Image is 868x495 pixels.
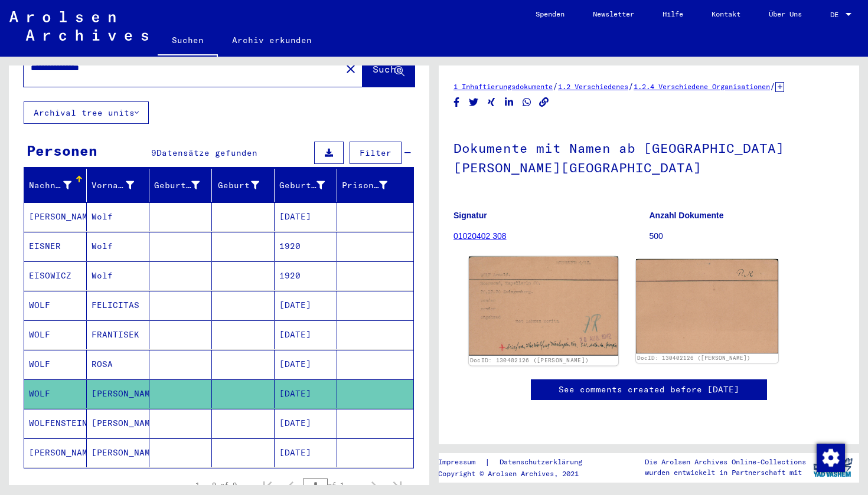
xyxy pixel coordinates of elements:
mat-header-cell: Prisoner # [337,169,413,202]
mat-cell: ROSA [87,350,149,379]
mat-cell: [DATE] [275,202,337,231]
div: Nachname [29,179,71,192]
div: of 1 [303,479,362,490]
button: Share on Xing [485,95,498,110]
span: / [553,81,558,91]
mat-cell: [PERSON_NAME] [24,202,87,231]
mat-cell: Wolf [87,202,149,231]
button: Clear [339,57,363,80]
p: Copyright © Arolsen Archives, 2021 [438,468,596,479]
mat-header-cell: Geburt‏ [212,169,275,202]
b: Signatur [453,211,487,220]
mat-cell: [DATE] [275,320,337,349]
mat-cell: Wolf [87,232,149,261]
mat-cell: [PERSON_NAME] [87,379,149,408]
mat-header-cell: Geburtsname [149,169,212,202]
mat-cell: [PERSON_NAME] [24,438,87,467]
a: 1.2 Verschiedenes [558,82,628,91]
button: Share on Twitter [468,95,480,110]
mat-header-cell: Geburtsdatum [275,169,337,202]
mat-cell: [DATE] [275,409,337,438]
a: Suchen [158,26,218,57]
img: 002.jpg [636,259,778,353]
span: DE [830,11,843,19]
a: Datenschutzerklärung [490,456,596,468]
mat-cell: WOLF [24,291,87,320]
h1: Dokumente mit Namen ab [GEOGRAPHIC_DATA][PERSON_NAME][GEOGRAPHIC_DATA] [453,121,844,192]
a: 01020402 308 [453,231,507,241]
div: Geburt‏ [217,176,274,195]
mat-cell: WOLF [24,320,87,349]
p: wurden entwickelt in Partnerschaft mit [645,467,806,478]
mat-cell: 1920 [275,261,337,290]
p: 500 [650,230,845,242]
div: Prisoner # [342,179,387,192]
div: Personen [27,140,97,161]
button: Copy link [538,95,550,110]
div: Geburt‏ [217,179,259,192]
button: Suche [363,50,415,87]
mat-cell: [PERSON_NAME] [87,409,149,438]
mat-cell: [DATE] [275,291,337,320]
mat-cell: EISNER [24,232,87,261]
div: Nachname [29,176,86,195]
a: DocID: 130402126 ([PERSON_NAME]) [470,357,589,364]
div: Zustimmung ändern [816,443,844,471]
img: yv_logo.png [811,453,855,482]
button: Share on LinkedIn [503,95,515,110]
mat-cell: [PERSON_NAME] [87,438,149,467]
img: Zustimmung ändern [817,444,845,472]
mat-cell: WOLF [24,350,87,379]
mat-cell: [DATE] [275,438,337,467]
button: Archival tree units [24,101,149,124]
button: Share on WhatsApp [521,95,533,110]
span: 9 [151,147,156,158]
div: 1 – 9 of 9 [195,480,237,490]
span: Suche [373,63,402,75]
div: Geburtsdatum [279,179,325,192]
div: Prisoner # [342,176,402,195]
mat-header-cell: Nachname [24,169,87,202]
div: | [438,456,596,468]
mat-icon: close [344,62,358,76]
a: 1 Inhaftierungsdokumente [453,82,553,91]
mat-cell: WOLFENSTEIN [24,409,87,438]
div: Geburtsdatum [279,176,340,195]
button: Share on Facebook [451,95,463,110]
a: 1.2.4 Verschiedene Organisationen [634,82,770,91]
b: Anzahl Dokumente [650,211,724,220]
div: Geburtsname [154,176,214,195]
mat-cell: FRANTISEK [87,320,149,349]
mat-cell: [DATE] [275,350,337,379]
a: Archiv erkunden [218,26,326,54]
span: Filter [360,147,391,158]
mat-cell: FELICITAS [87,291,149,320]
p: Die Arolsen Archives Online-Collections [645,457,806,467]
div: Vorname [92,179,134,192]
mat-cell: 1920 [275,232,337,261]
mat-header-cell: Vorname [87,169,149,202]
a: See comments created before [DATE] [559,383,739,396]
mat-cell: EISOWICZ [24,261,87,290]
button: Filter [350,142,402,164]
mat-cell: [DATE] [275,379,337,408]
mat-cell: Wolf [87,261,149,290]
span: Datensätze gefunden [156,147,257,158]
a: Impressum [438,456,485,468]
div: Vorname [92,176,149,195]
img: Arolsen_neg.svg [9,11,148,41]
mat-cell: WOLF [24,379,87,408]
a: DocID: 130402126 ([PERSON_NAME]) [637,355,750,361]
div: Geburtsname [154,179,200,192]
span: / [628,81,634,91]
img: 001.jpg [469,257,618,356]
span: / [770,81,775,91]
